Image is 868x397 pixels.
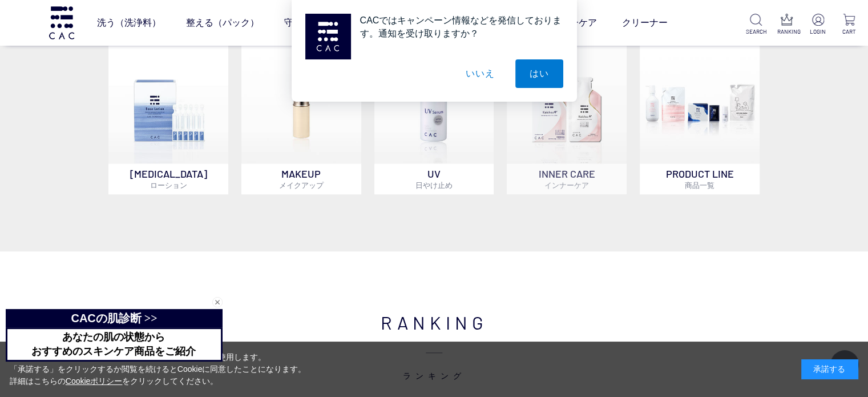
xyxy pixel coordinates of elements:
[374,163,494,194] p: UV
[150,181,187,190] span: ローション
[108,43,228,194] a: [MEDICAL_DATA]ローション
[241,43,361,194] a: MAKEUPメイクアップ
[108,336,760,382] span: ランキング
[451,59,508,88] button: いいえ
[374,43,494,194] a: UV日やけ止め
[241,163,361,194] p: MAKEUP
[108,308,760,382] h2: RANKING
[66,376,123,386] a: Cookieポリシー
[279,181,324,190] span: メイクアップ
[685,181,714,190] span: 商品一覧
[10,351,306,387] div: 当サイトでは、お客様へのサービス向上のためにCookieを使用します。 「承諾する」をクリックするか閲覧を続けるとCookieに同意したことになります。 詳細はこちらの をクリックしてください。
[507,43,627,163] img: インナーケア
[108,163,228,194] p: [MEDICAL_DATA]
[544,181,589,190] span: インナーケア
[507,43,627,194] a: インナーケア INNER CAREインナーケア
[640,43,760,194] a: PRODUCT LINE商品一覧
[305,14,351,59] img: notification icon
[801,359,858,379] div: 承諾する
[351,14,563,40] div: CACではキャンペーン情報などを発信しております。通知を受け取りますか？
[507,163,627,194] p: INNER CARE
[515,59,563,88] button: はい
[415,181,453,190] span: 日やけ止め
[640,163,760,194] p: PRODUCT LINE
